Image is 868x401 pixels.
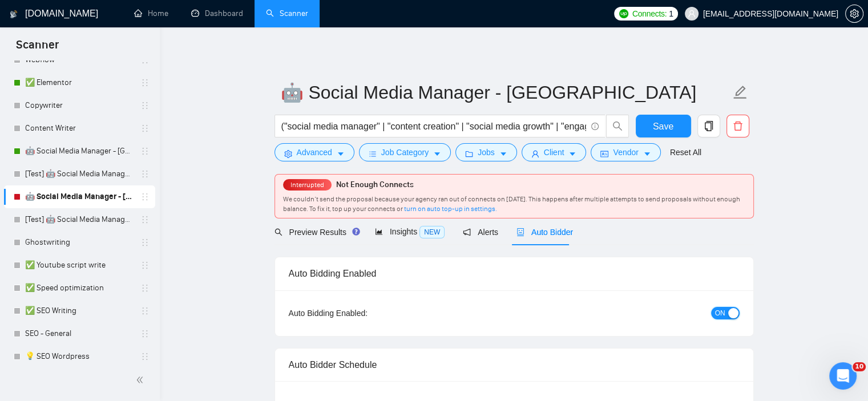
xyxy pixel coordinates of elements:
a: ✅ Youtube script write [25,254,134,277]
img: logo [10,5,18,23]
span: holder [140,124,150,133]
span: info-circle [591,123,599,130]
div: Auto Bidder Schedule [289,349,740,381]
span: holder [140,101,150,110]
span: copy [698,121,720,131]
span: holder [140,238,150,247]
button: settingAdvancedcaret-down [274,143,354,161]
button: barsJob Categorycaret-down [359,143,451,161]
button: delete [726,115,749,137]
button: idcardVendorcaret-down [591,143,660,161]
a: ✅ Elementor [25,71,134,94]
span: idcard [600,149,608,158]
span: holder [140,352,150,361]
span: Not Enough Connects [336,180,414,189]
a: [Test] 🤖 Social Media Manager - [GEOGRAPHIC_DATA] [25,163,134,185]
a: searchScanner [266,9,308,18]
span: search [607,121,628,131]
span: caret-down [643,149,651,158]
span: caret-down [568,149,576,158]
span: holder [140,147,150,156]
input: Scanner name... [281,78,730,107]
input: Search Freelance Jobs... [281,119,586,133]
span: holder [140,329,150,338]
a: Content Writer [25,117,134,140]
span: Alerts [463,228,498,237]
span: holder [140,78,150,87]
a: 💡 SEO Wordpress [25,345,134,368]
span: ON [715,307,725,319]
button: folderJobscaret-down [455,143,517,161]
span: Preview Results [274,228,357,237]
span: Job Category [381,146,429,159]
span: caret-down [499,149,507,158]
span: holder [140,306,150,315]
span: holder [140,261,150,270]
span: setting [284,149,292,158]
span: NEW [419,226,445,238]
span: delete [727,121,749,131]
span: user [688,10,696,18]
a: [Test] 🤖 Social Media Manager - [GEOGRAPHIC_DATA] [25,208,134,231]
span: Connects: [632,7,667,20]
iframe: Intercom live chat [829,362,857,390]
span: Scanner [7,37,68,60]
a: Copywriter [25,94,134,117]
a: SEO - General [25,322,134,345]
img: upwork-logo.png [619,9,628,18]
span: edit [733,85,748,100]
span: Interrupted [287,181,328,189]
a: turn on auto top-up in settings. [404,205,497,213]
span: holder [140,215,150,224]
span: double-left [136,374,147,386]
a: setting [845,9,863,18]
span: holder [140,283,150,293]
button: userClientcaret-down [522,143,587,161]
span: area-chart [375,228,383,236]
span: Save [653,119,673,133]
div: Auto Bidding Enabled [289,257,740,290]
span: caret-down [337,149,345,158]
span: holder [140,192,150,201]
a: 🤖 Social Media Manager - [GEOGRAPHIC_DATA] [25,140,134,163]
span: bars [369,149,377,158]
span: Jobs [478,146,495,159]
a: dashboardDashboard [191,9,243,18]
span: search [274,228,282,236]
span: notification [463,228,471,236]
a: Reset All [670,146,701,159]
button: Save [636,115,691,137]
a: ✅ Speed optimization [25,277,134,299]
span: folder [465,149,473,158]
a: ✅ SEO Writing [25,299,134,322]
button: copy [697,115,720,137]
span: Vendor [613,146,638,159]
span: Insights [375,227,445,236]
button: search [606,115,629,137]
span: setting [846,9,863,18]
span: We couldn’t send the proposal because your agency ran out of connects on [DATE]. This happens aft... [283,195,740,213]
span: robot [516,228,524,236]
a: homeHome [134,9,168,18]
button: setting [845,5,863,23]
span: user [531,149,539,158]
a: Ghostwriting [25,231,134,254]
a: 🤖 Social Media Manager - [GEOGRAPHIC_DATA] [25,185,134,208]
span: 1 [669,7,673,20]
span: Advanced [297,146,332,159]
span: 10 [853,362,866,371]
span: holder [140,169,150,179]
div: Tooltip anchor [351,226,361,237]
span: Client [544,146,564,159]
div: Auto Bidding Enabled: [289,307,439,319]
span: Auto Bidder [516,228,573,237]
span: caret-down [433,149,441,158]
